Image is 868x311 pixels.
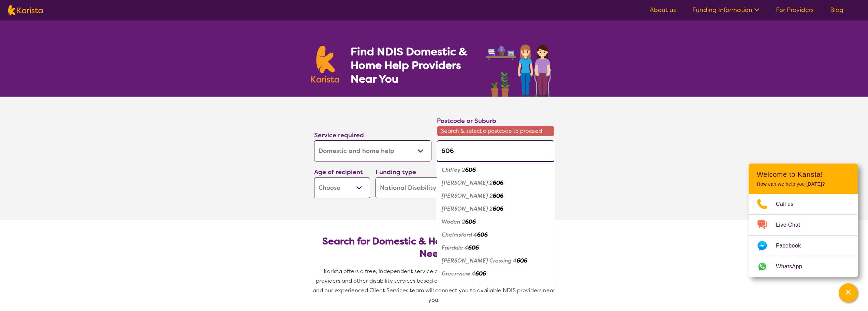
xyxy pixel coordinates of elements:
[376,168,416,176] label: Funding type
[839,283,858,302] button: Channel Menu
[493,205,503,212] em: 606
[470,283,481,290] em: 606
[757,170,850,179] h2: Welcome to Karista!
[314,168,363,176] label: Age of recipient
[311,46,339,83] img: Karista logo
[440,241,551,254] div: Fairdale 4606
[442,179,493,186] em: [PERSON_NAME] 2
[465,218,476,225] em: 606
[749,164,858,277] div: Channel Menu
[749,194,858,277] ul: Choose channel
[440,189,551,202] div: O'Malley 2606
[493,192,503,199] em: 606
[442,270,475,277] em: Greenview 4
[692,6,760,14] a: Funding Information
[440,176,551,189] div: Lyons 2606
[440,215,551,228] div: Woden 2606
[757,181,850,187] p: How can we help you [DATE]?
[830,6,843,14] a: Blog
[484,37,557,97] img: domestic-help
[650,6,676,14] a: About us
[437,117,496,125] label: Postcode or Suburb
[776,220,808,230] span: Live Chat
[442,283,470,290] em: Leafdale 4
[437,126,554,136] span: Search & select a postcode to proceed
[313,268,557,303] span: Karista offers a free, independent service connecting you with Domestic Assistance providers and ...
[440,228,551,241] div: Chelmsford 4606
[776,199,802,209] span: Call us
[440,254,551,267] div: Ficks Crossing 4606
[442,257,517,264] em: [PERSON_NAME] Crossing 4
[320,235,549,260] h2: Search for Domestic & Home Help by Location & Needs
[465,166,476,173] em: 606
[442,218,465,225] em: Woden 2
[468,244,479,251] em: 606
[442,205,493,212] em: [PERSON_NAME] 2
[517,257,527,264] em: 606
[776,241,809,251] span: Facebook
[749,256,858,277] a: Web link opens in a new tab.
[440,164,551,176] div: Chifley 2606
[440,267,551,280] div: Greenview 4606
[314,131,364,139] label: Service required
[477,231,488,238] em: 606
[440,202,551,215] div: Phillip 2606
[442,192,493,199] em: [PERSON_NAME] 2
[8,5,43,15] img: Karista logo
[440,280,551,293] div: Leafdale 4606
[475,270,486,277] em: 606
[493,179,503,186] em: 606
[442,231,477,238] em: Chelmsford 4
[351,45,477,86] h1: Find NDIS Domestic & Home Help Providers Near You
[776,6,814,14] a: For Providers
[437,140,554,161] input: Type
[442,166,465,173] em: Chifley 2
[776,261,810,272] span: WhatsApp
[442,244,468,251] em: Fairdale 4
